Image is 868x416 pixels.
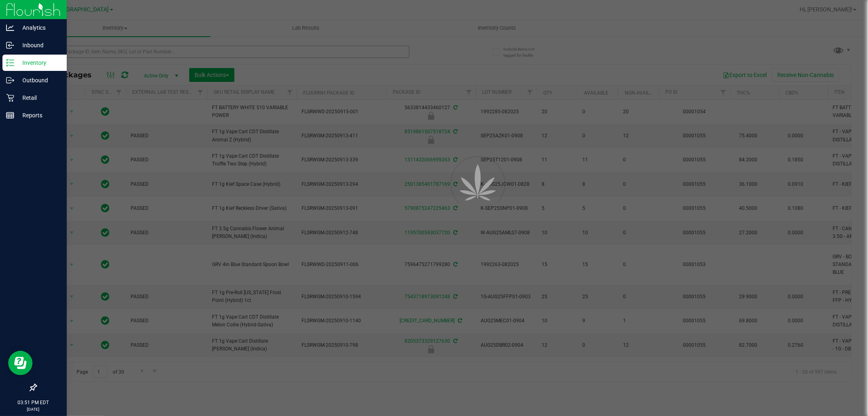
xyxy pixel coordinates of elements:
[14,110,63,120] p: Reports
[6,41,14,49] inline-svg: Inbound
[6,76,14,84] inline-svg: Outbound
[6,111,14,119] inline-svg: Reports
[6,59,14,67] inline-svg: Inventory
[14,40,63,50] p: Inbound
[14,75,63,85] p: Outbound
[14,23,63,33] p: Analytics
[14,93,63,103] p: Retail
[6,94,14,102] inline-svg: Retail
[4,406,63,412] p: [DATE]
[4,399,63,406] p: 03:51 PM EDT
[14,58,63,68] p: Inventory
[6,24,14,32] inline-svg: Analytics
[8,351,33,375] iframe: Resource center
